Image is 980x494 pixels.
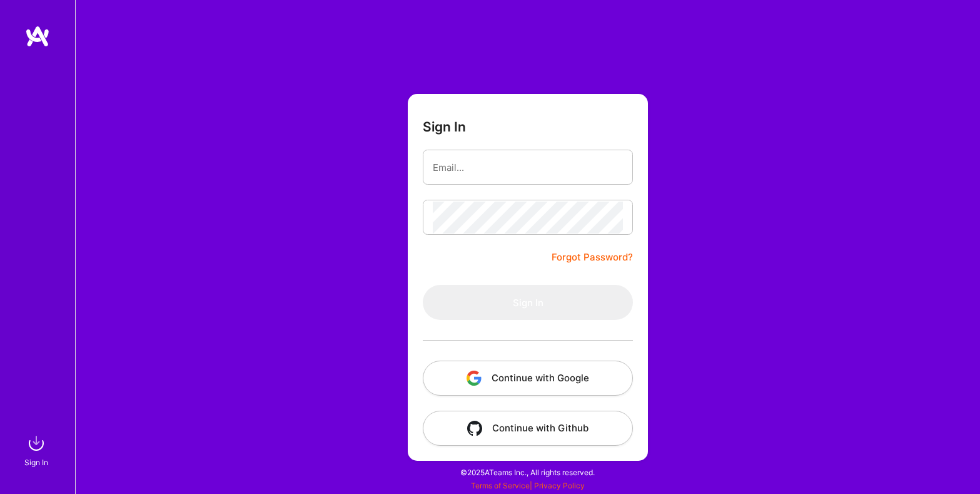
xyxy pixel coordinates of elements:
[423,119,466,135] h3: Sign In
[24,431,49,456] img: sign in
[467,371,482,386] img: icon
[552,250,633,265] a: Forgot Password?
[423,285,633,320] button: Sign In
[467,421,482,436] img: icon
[423,361,633,396] button: Continue with Google
[75,456,980,488] div: © 2025 ATeams Inc., All rights reserved.
[433,152,623,183] input: Email...
[25,25,50,48] img: logo
[26,431,49,469] a: sign inSign In
[24,456,48,469] div: Sign In
[423,411,633,446] button: Continue with Github
[534,481,585,490] a: Privacy Policy
[471,481,530,490] a: Terms of Service
[471,481,585,490] span: |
